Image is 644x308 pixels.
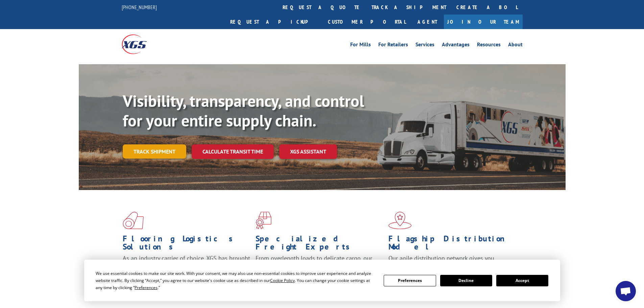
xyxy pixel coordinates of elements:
img: xgs-icon-focused-on-flooring-red [256,212,271,229]
a: For Mills [350,42,371,49]
div: Cookie Consent Prompt [84,260,560,301]
h1: Flagship Distribution Model [388,235,516,254]
h1: Flooring Logistics Solutions [123,235,251,254]
a: Join Our Team [444,15,523,29]
div: Open chat [616,281,636,301]
a: Customer Portal [323,15,411,29]
a: XGS ASSISTANT [279,144,337,159]
span: Preferences [135,285,158,290]
a: Resources [477,42,501,49]
a: Request a pickup [225,15,323,29]
span: As an industry carrier of choice, XGS has brought innovation and dedication to flooring logistics... [123,254,250,278]
a: About [508,42,523,49]
img: xgs-icon-total-supply-chain-intelligence-red [123,212,144,229]
div: We use essential cookies to make our site work. With your consent, we may also use non-essential ... [96,270,376,291]
a: Calculate transit time [192,144,274,159]
p: From overlength loads to delicate cargo, our experienced staff knows the best way to move your fr... [256,254,383,284]
b: Visibility, transparency, and control for your entire supply chain. [123,90,364,131]
a: Advantages [442,42,470,49]
a: Services [415,42,434,49]
a: Track shipment [123,144,186,159]
a: For Retailers [378,42,408,49]
span: Our agile distribution network gives you nationwide inventory management on demand. [388,254,513,270]
img: xgs-icon-flagship-distribution-model-red [388,212,412,229]
h1: Specialized Freight Experts [256,235,383,254]
span: Cookie Policy [270,278,295,283]
button: Accept [496,275,548,286]
a: Agent [411,15,444,29]
a: [PHONE_NUMBER] [122,4,157,10]
button: Decline [440,275,492,286]
button: Preferences [384,275,436,286]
